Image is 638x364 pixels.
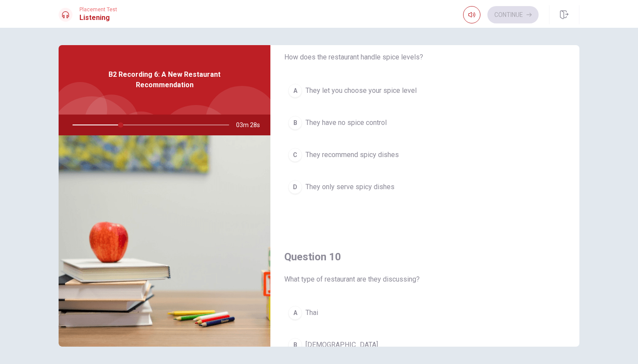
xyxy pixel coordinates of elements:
[306,340,378,350] span: [DEMOGRAPHIC_DATA]
[79,7,117,13] span: Placement Test
[306,150,399,160] span: They recommend spicy dishes
[79,13,117,23] h1: Listening
[284,52,566,62] span: How does the restaurant handle spice levels?
[284,80,566,102] button: AThey let you choose your spice level
[284,144,566,166] button: CThey recommend spicy dishes
[59,135,270,347] img: B2 Recording 6: A New Restaurant Recommendation
[288,84,302,98] div: A
[306,118,387,128] span: They have no spice control
[284,112,566,134] button: BThey have no spice control
[306,85,417,96] span: They let you choose your spice level
[288,116,302,130] div: B
[288,148,302,162] div: C
[288,338,302,352] div: B
[87,69,242,90] span: B2 Recording 6: A New Restaurant Recommendation
[288,306,302,320] div: A
[236,115,267,135] span: 03m 28s
[284,250,566,264] h4: Question 10
[284,334,566,356] button: B[DEMOGRAPHIC_DATA]
[284,274,566,285] span: What type of restaurant are they discussing?
[288,180,302,194] div: D
[306,182,395,192] span: They only serve spicy dishes
[284,302,566,324] button: AThai
[284,176,566,198] button: DThey only serve spicy dishes
[306,308,318,318] span: Thai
